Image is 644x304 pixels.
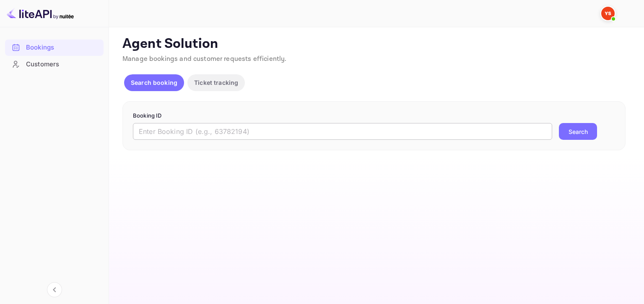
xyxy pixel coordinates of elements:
button: Search [559,123,597,140]
p: Ticket tracking [194,78,238,87]
img: Yandex Support [601,7,615,20]
a: Customers [5,56,104,72]
p: Agent Solution [122,36,629,52]
p: Booking ID [133,112,615,120]
div: Bookings [5,39,104,56]
div: Bookings [26,43,99,52]
p: Search booking [131,78,177,87]
button: Collapse navigation [47,282,62,297]
input: Enter Booking ID (e.g., 63782194) [133,123,552,140]
img: LiteAPI logo [7,7,74,20]
span: Manage bookings and customer requests efficiently. [122,55,287,63]
div: Customers [26,60,99,69]
a: Bookings [5,39,104,55]
div: Customers [5,56,104,73]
